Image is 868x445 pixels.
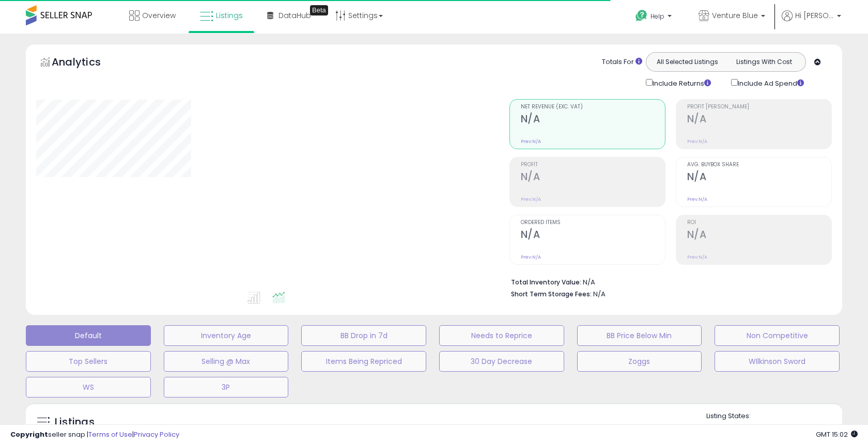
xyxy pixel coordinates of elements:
small: Prev: N/A [521,196,541,202]
button: Selling @ Max [164,351,289,372]
div: Include Returns [638,77,723,89]
span: Venture Blue [712,10,758,21]
button: Inventory Age [164,325,289,346]
button: 3P [164,377,289,398]
span: Avg. Buybox Share [687,162,831,168]
i: Get Help [635,9,648,22]
h5: Analytics [52,55,121,72]
h2: N/A [521,229,665,243]
small: Prev: N/A [521,254,541,260]
span: Net Revenue (Exc. VAT) [521,104,665,110]
span: Help [650,12,664,21]
span: Profit [521,162,665,168]
b: Total Inventory Value: [511,278,581,287]
button: Items Being Repriced [301,351,426,372]
button: WIlkinson Sword [715,351,840,372]
button: BB Price Below Min [577,325,702,346]
div: Tooltip anchor [310,5,328,15]
b: Short Term Storage Fees: [511,290,592,298]
h2: N/A [687,113,831,127]
span: Overview [142,10,176,21]
span: ROI [687,220,831,226]
span: DataHub [278,10,311,21]
span: Ordered Items [521,220,665,226]
button: Zoggs [577,351,702,372]
span: Profit [PERSON_NAME] [687,104,831,110]
small: Prev: N/A [687,196,707,202]
small: Prev: N/A [687,254,707,260]
button: Top Sellers [26,351,151,372]
h2: N/A [687,171,831,185]
div: Include Ad Spend [723,77,820,89]
button: Needs to Reprice [439,325,564,346]
h2: N/A [521,171,665,185]
div: Totals For [602,57,642,67]
button: All Selected Listings [649,55,726,69]
span: Listings [216,10,243,21]
button: Default [26,325,151,346]
small: Prev: N/A [687,138,707,145]
h2: N/A [687,229,831,243]
button: Non Competitive [715,325,840,346]
span: N/A [593,289,606,299]
div: seller snap | | [10,430,179,440]
span: Hi [PERSON_NAME] [795,10,834,21]
li: N/A [511,275,824,288]
button: Listings With Cost [725,55,802,69]
button: BB Drop in 7d [301,325,426,346]
a: Hi [PERSON_NAME] [782,10,841,34]
strong: Copyright [10,430,48,439]
button: 30 Day Decrease [439,351,564,372]
h2: N/A [521,113,665,127]
button: WS [26,377,151,398]
small: Prev: N/A [521,138,541,145]
a: Help [627,2,682,34]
